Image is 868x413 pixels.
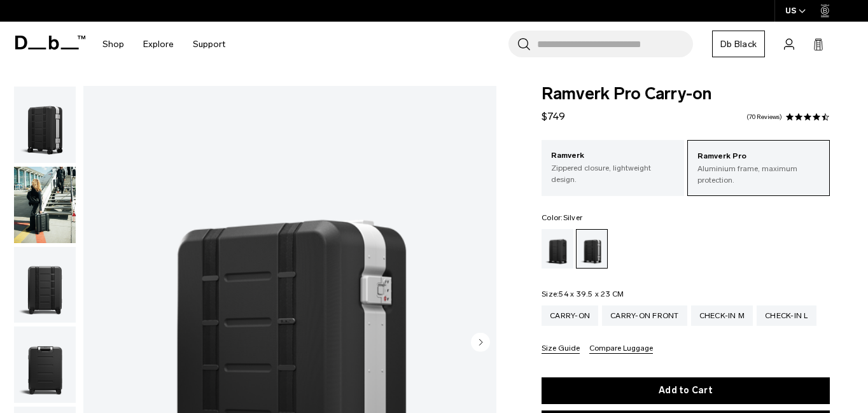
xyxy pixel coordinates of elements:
img: Ramverk Pro Carry-on Silver [14,247,76,323]
img: Ramverk Pro Carry-on Silver [14,326,76,403]
img: Ramverk Pro Carry-on Silver [14,87,76,163]
button: Add to Cart [542,377,830,404]
a: Ramverk Zippered closure, lightweight design. [542,140,684,195]
span: Ramverk Pro Carry-on [542,86,830,102]
button: Ramverk Pro Carry-on Silver [13,246,76,324]
span: 54 x 39.5 x 23 CM [559,290,624,298]
p: Aluminium frame, maximum protection. [697,163,820,186]
nav: Main Navigation [93,22,235,67]
p: Zippered closure, lightweight design. [551,162,675,185]
button: Ramverk Pro Carry-on Silver [13,86,76,164]
a: Support [193,22,225,67]
a: Db Black [712,31,765,57]
img: Ramverk Pro Carry-on Silver [14,167,76,243]
button: Ramverk Pro Carry-on Silver [13,326,76,403]
span: $749 [542,110,565,122]
a: Check-in L [757,305,816,326]
legend: Size: [542,290,624,298]
a: Shop [102,22,124,67]
a: Check-in M [691,305,753,326]
a: Explore [143,22,174,67]
span: Silver [563,213,583,222]
button: Compare Luggage [589,344,653,354]
a: 70 reviews [746,114,782,120]
p: Ramverk Pro [697,150,820,163]
a: Black Out [542,229,573,269]
legend: Color: [542,214,582,221]
a: Carry-on Front [602,305,687,326]
button: Size Guide [542,344,580,354]
a: Silver [576,229,608,269]
button: Ramverk Pro Carry-on Silver [13,166,76,244]
a: Carry-on [542,305,598,326]
p: Ramverk [551,150,675,162]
